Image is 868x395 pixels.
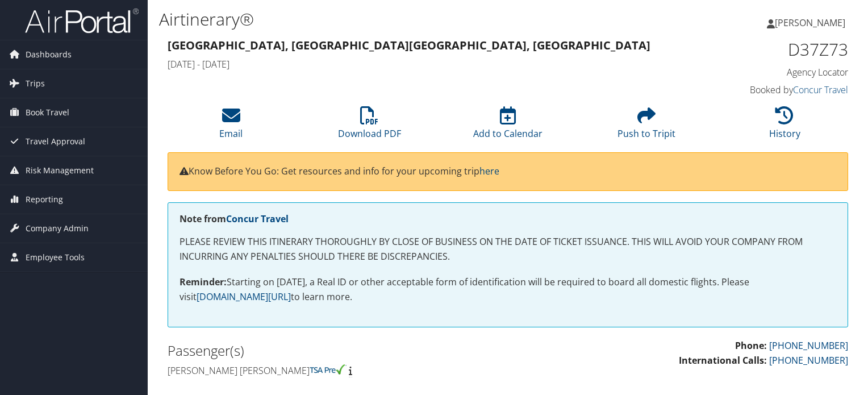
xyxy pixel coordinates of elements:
p: Know Before You Go: Get resources and info for your upcoming trip [180,164,836,179]
p: Starting on [DATE], a Real ID or other acceptable form of identification will be required to boar... [180,275,836,304]
strong: Reminder: [180,276,227,288]
img: tsa-precheck.png [310,364,347,375]
span: Book Travel [26,98,69,127]
h1: D37Z73 [691,38,848,61]
a: here [479,165,499,177]
a: Download PDF [338,113,401,140]
p: PLEASE REVIEW THIS ITINERARY THOROUGHLY BY CLOSE OF BUSINESS ON THE DATE OF TICKET ISSUANCE. THIS... [180,235,836,264]
strong: Note from [180,213,289,225]
span: Reporting [26,185,63,214]
h4: Booked by [691,84,848,96]
a: Push to Tripit [617,113,675,140]
h4: [PERSON_NAME] [PERSON_NAME] [168,364,499,377]
a: [PHONE_NUMBER] [769,339,848,352]
a: Add to Calendar [473,113,542,140]
a: Concur Travel [226,213,289,225]
span: Risk Management [26,156,94,185]
strong: [GEOGRAPHIC_DATA], [GEOGRAPHIC_DATA] [GEOGRAPHIC_DATA], [GEOGRAPHIC_DATA] [168,38,650,53]
span: Employee Tools [26,243,85,272]
a: [DOMAIN_NAME][URL] [197,290,291,303]
span: Company Admin [26,214,89,243]
span: Trips [26,69,45,98]
span: Dashboards [26,40,72,69]
a: [PERSON_NAME] [767,6,857,40]
h2: Passenger(s) [168,341,499,360]
h1: Airtinerary® [159,7,624,31]
a: Concur Travel [793,84,848,96]
strong: Phone: [735,339,767,352]
strong: International Calls: [679,354,767,367]
a: History [769,113,800,140]
a: Email [219,113,243,140]
a: [PHONE_NUMBER] [769,354,848,367]
span: Travel Approval [26,127,85,156]
span: [PERSON_NAME] [775,16,845,29]
h4: Agency Locator [691,66,848,78]
img: airportal-logo.png [25,7,139,34]
h4: [DATE] - [DATE] [168,58,674,70]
